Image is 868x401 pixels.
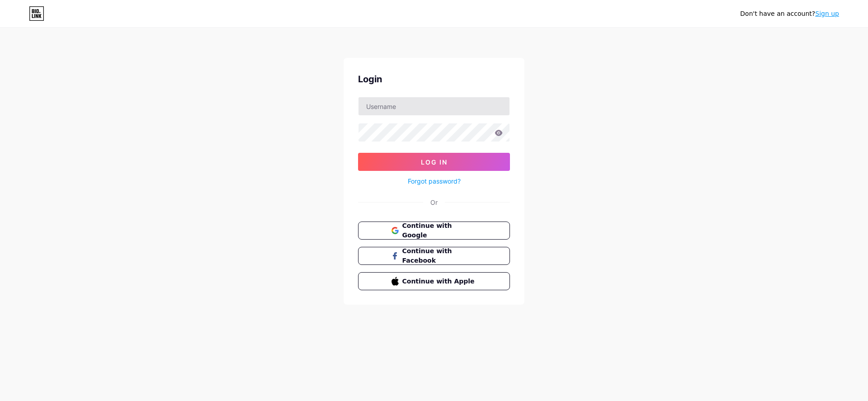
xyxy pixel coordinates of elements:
div: Login [358,72,510,86]
div: Or [430,198,438,207]
span: Continue with Facebook [402,246,477,265]
button: Log In [358,153,510,171]
button: Continue with Google [358,222,510,240]
span: Continue with Google [402,221,477,240]
button: Continue with Facebook [358,247,510,265]
a: Forgot password? [408,176,461,186]
div: Don't have an account? [740,9,839,19]
a: Sign up [815,10,839,17]
input: Username [359,97,509,115]
button: Continue with Apple [358,272,510,290]
span: Continue with Apple [402,277,477,286]
span: Log In [421,158,448,166]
